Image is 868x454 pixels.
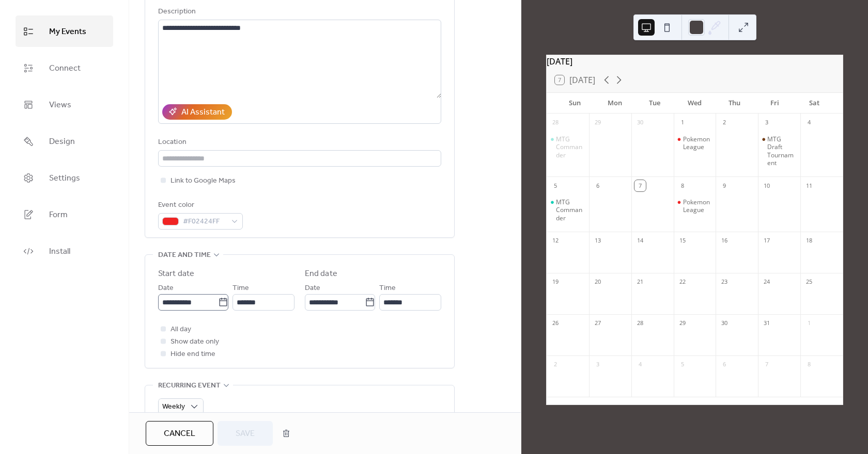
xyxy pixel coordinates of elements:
[49,134,75,150] span: Design
[158,268,194,280] div: Start date
[677,117,688,128] div: 1
[677,180,688,191] div: 8
[49,24,86,40] span: My Events
[677,277,688,288] div: 22
[795,93,834,113] div: Sat
[761,277,772,288] div: 24
[158,282,174,295] span: Date
[635,93,675,113] div: Tue
[634,235,646,247] div: 14
[683,198,712,214] div: Pokemon League
[171,323,191,336] span: All day
[49,97,71,113] span: Views
[162,104,232,120] button: AI Assistant
[555,93,595,113] div: Sun
[719,277,730,288] div: 23
[761,117,772,128] div: 3
[803,235,815,247] div: 18
[677,235,688,247] div: 15
[16,15,113,47] a: My Events
[803,180,815,191] div: 11
[634,359,646,370] div: 4
[49,207,68,223] span: Form
[715,93,754,113] div: Thu
[146,421,213,446] button: Cancel
[556,198,585,222] div: MTG Commander
[49,60,81,76] span: Connect
[550,277,561,288] div: 19
[754,93,794,113] div: Fri
[550,359,561,370] div: 2
[592,117,603,128] div: 29
[595,93,634,113] div: Mon
[550,180,561,191] div: 5
[162,400,185,414] span: Weekly
[158,199,241,212] div: Event color
[592,277,603,288] div: 20
[547,55,843,68] div: [DATE]
[16,235,113,267] a: Install
[547,135,589,159] div: MTG Commander
[761,180,772,191] div: 10
[767,135,796,167] div: MTG Draft Tournament
[305,282,320,295] span: Date
[592,318,603,329] div: 27
[674,198,716,214] div: Pokemon League
[719,235,730,247] div: 16
[719,359,730,370] div: 6
[677,359,688,370] div: 5
[233,282,249,295] span: Time
[305,268,337,280] div: End date
[719,180,730,191] div: 9
[803,359,815,370] div: 8
[16,89,113,120] a: Views
[49,244,70,260] span: Install
[592,235,603,247] div: 13
[719,318,730,329] div: 30
[49,170,80,186] span: Settings
[761,235,772,247] div: 17
[158,6,439,18] div: Description
[158,136,439,149] div: Location
[171,175,236,187] span: Link to Google Maps
[556,135,585,159] div: MTG Commander
[758,135,800,167] div: MTG Draft Tournament
[164,428,195,440] span: Cancel
[550,318,561,329] div: 26
[16,162,113,193] a: Settings
[634,318,646,329] div: 28
[181,106,225,119] div: AI Assistant
[16,199,113,230] a: Form
[592,359,603,370] div: 3
[16,52,113,84] a: Connect
[634,180,646,191] div: 7
[547,198,589,222] div: MTG Commander
[16,125,113,157] a: Design
[674,135,716,151] div: Pokemon League
[550,117,561,128] div: 28
[634,117,646,128] div: 30
[683,135,712,151] div: Pokemon League
[803,318,815,329] div: 1
[761,359,772,370] div: 7
[719,117,730,128] div: 2
[803,117,815,128] div: 4
[171,336,219,348] span: Show date only
[677,318,688,329] div: 29
[183,216,226,228] span: #F02424FF
[158,380,221,392] span: Recurring event
[379,282,396,295] span: Time
[592,180,603,191] div: 6
[803,277,815,288] div: 25
[171,348,215,361] span: Hide end time
[634,277,646,288] div: 21
[761,318,772,329] div: 31
[675,93,715,113] div: Wed
[158,249,211,262] span: Date and time
[550,235,561,247] div: 12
